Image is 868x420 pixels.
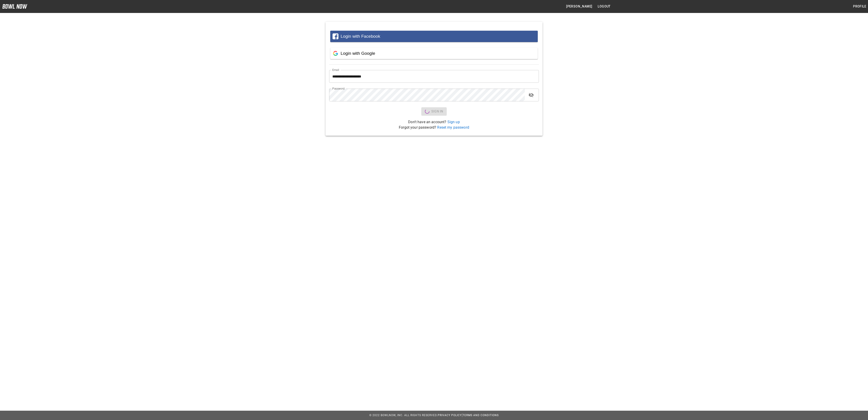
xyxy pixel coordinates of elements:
a: Sign up [447,120,460,124]
span: Login with Facebook [341,34,380,39]
p: Don't have an account? [329,119,539,125]
button: Login with Google [330,48,538,59]
a: Terms and Conditions [463,414,499,417]
button: [PERSON_NAME] [564,2,594,11]
a: Privacy Policy [438,414,462,417]
img: logo [2,4,27,9]
a: Reset my password [437,125,469,130]
button: Profile [851,2,868,11]
p: Forgot your password? [329,125,539,130]
span: © 2022 BowlNow, Inc. All Rights Reserved. [369,414,438,417]
button: Login with Facebook [330,31,538,42]
span: Login with Google [341,51,375,56]
button: Logout [596,2,612,11]
button: toggle password visibility [527,90,536,100]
